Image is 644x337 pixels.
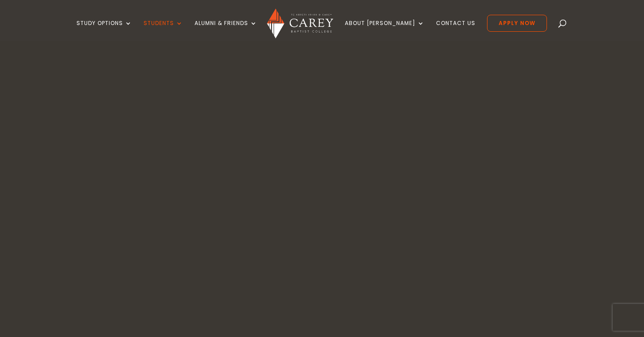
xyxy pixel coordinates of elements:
[267,8,333,38] img: Carey Baptist College
[76,20,132,41] a: Study Options
[144,20,183,41] a: Students
[487,15,547,32] a: Apply Now
[345,20,424,41] a: About [PERSON_NAME]
[436,20,475,41] a: Contact Us
[195,20,257,41] a: Alumni & Friends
